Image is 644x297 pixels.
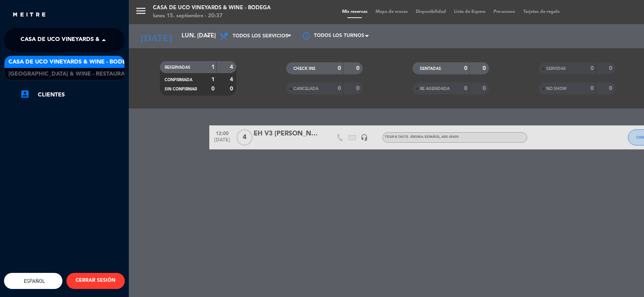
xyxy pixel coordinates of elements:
[20,89,30,99] i: account_box
[22,278,45,284] span: Español
[66,273,125,289] button: CERRAR SESIÓN
[8,70,136,79] span: [GEOGRAPHIC_DATA] & Wine - Restaurante
[20,90,125,100] a: account_boxClientes
[8,57,134,67] span: Casa de Uco Vineyards & Wine - Bodega
[21,32,147,49] span: Casa de Uco Vineyards & Wine - Bodega
[12,12,46,18] img: MEITRE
